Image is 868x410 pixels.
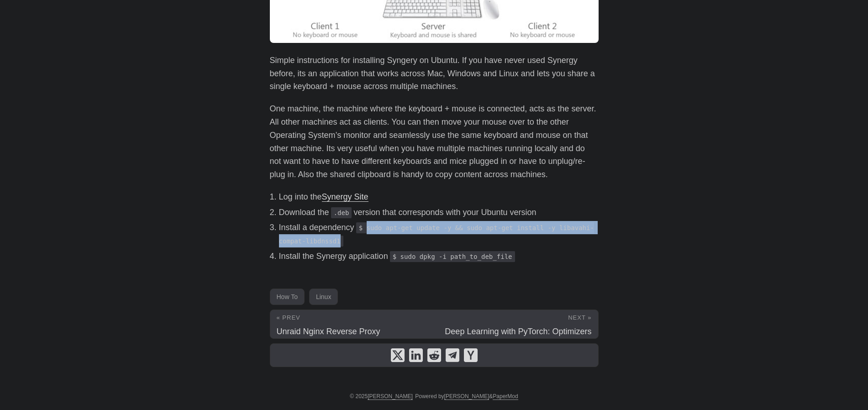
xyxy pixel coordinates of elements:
[279,221,599,247] li: Install a dependency
[415,393,518,399] span: Powered by &
[309,289,338,305] a: Linux
[350,393,413,399] span: © 2025
[331,207,352,218] code: .deb
[434,310,598,338] a: Next » Deep Learning with PyTorch: Optimizers
[391,348,405,362] a: share How To Install Synergy On Ubuntu on x
[270,289,305,305] a: How To
[368,393,413,400] a: [PERSON_NAME]
[446,348,459,362] a: share How To Install Synergy On Ubuntu on telegram
[270,54,599,93] p: Simple instructions for installing Syngery on Ubuntu. If you have never used Synergy before, its ...
[390,251,515,262] code: $ sudo dpkg -i path_to_deb_file
[277,314,300,321] span: « Prev
[409,348,423,362] a: share How To Install Synergy On Ubuntu on linkedin
[568,314,591,321] span: Next »
[322,192,368,201] a: Synergy Site
[427,348,441,362] a: share How To Install Synergy On Ubuntu on reddit
[270,102,599,181] p: One machine, the machine where the keyboard + mouse is connected, acts as the server. All other m...
[445,327,591,336] span: Deep Learning with PyTorch: Optimizers
[279,222,594,247] code: $ sudo apt-get update -y && sudo apt-get install -y libavahi-compat-libdnssd1
[444,393,489,400] a: [PERSON_NAME]
[493,393,518,400] a: PaperMod
[464,348,478,362] a: share How To Install Synergy On Ubuntu on ycombinator
[279,206,599,219] li: Download the version that corresponds with your Ubuntu version
[270,310,434,338] a: « Prev Unraid Nginx Reverse Proxy
[279,250,599,263] li: Install the Synergy application
[279,190,599,204] li: Log into the
[277,327,380,336] span: Unraid Nginx Reverse Proxy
